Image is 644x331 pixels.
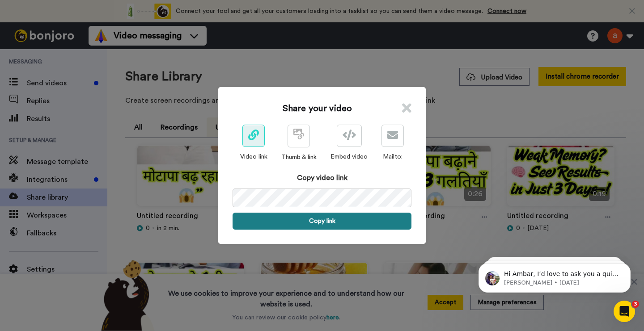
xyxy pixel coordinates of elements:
[283,102,352,115] h1: Share your video
[39,34,154,42] p: Message from Amy, sent 73w ago
[330,152,368,161] div: Embed video
[614,301,635,322] iframe: Intercom live chat
[233,213,411,230] button: Copy link
[281,153,317,162] div: Thumb & link
[632,301,639,308] span: 3
[381,152,404,161] div: Mailto:
[39,26,154,69] span: Hi Ambar, I’d love to ask you a quick question: If [PERSON_NAME] could introduce a new feature or...
[240,152,267,161] div: Video link
[465,244,644,307] iframe: Intercom notifications message
[233,172,411,183] div: Copy video link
